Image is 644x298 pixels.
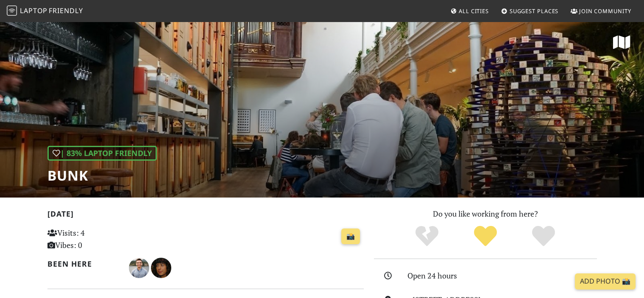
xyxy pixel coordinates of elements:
img: LaptopFriendly [7,6,17,16]
div: No [398,225,456,248]
span: Join Community [579,7,631,15]
span: All Cities [459,7,489,15]
a: Add Photo 📸 [575,273,636,290]
p: Do you like working from here? [374,208,597,220]
span: Suggest Places [510,7,559,15]
a: LaptopFriendly LaptopFriendly [7,4,83,19]
span: Laptop [20,6,47,15]
a: All Cities [447,3,492,19]
img: 1410-eleonora.jpg [151,258,171,278]
div: Open 24 hours [407,270,602,282]
span: Vivi Ele [151,262,171,272]
h1: BUNK [47,167,157,184]
span: Devan Pellow [129,262,151,272]
div: Definitely! [514,225,573,248]
img: 2412-devan.jpg [129,258,149,278]
span: Friendly [49,6,83,15]
h2: [DATE] [47,209,364,222]
a: 📸 [341,228,360,245]
div: Yes [456,225,515,248]
a: Suggest Places [498,3,562,19]
div: | 83% Laptop Friendly [47,146,157,161]
h2: Been here [47,259,119,268]
a: Join Community [567,3,635,19]
p: Visits: 4 Vibes: 0 [47,227,146,251]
